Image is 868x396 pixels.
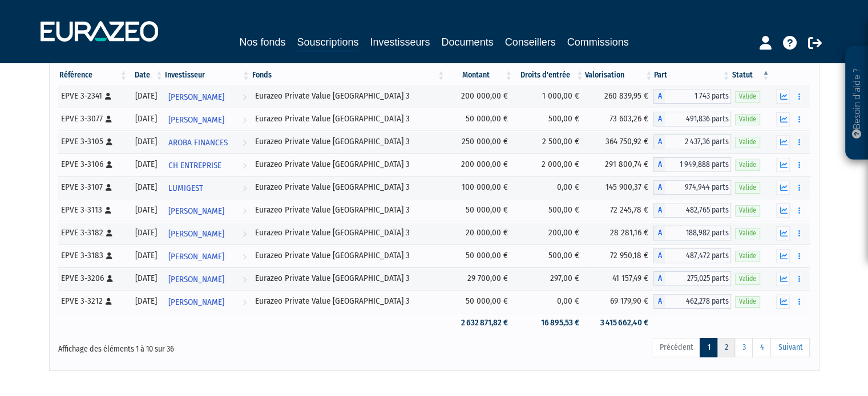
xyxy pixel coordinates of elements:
div: [DATE] [132,90,160,102]
span: Valide [735,91,760,102]
img: 1732889491-logotype_eurazeo_blanc_rvb.png [41,21,158,42]
span: 2 437,36 parts [665,134,730,149]
td: 50 000,00 € [446,244,514,267]
span: Valide [735,137,760,148]
td: 50 000,00 € [446,108,514,130]
div: A - Eurazeo Private Value Europe 3 [653,112,730,126]
span: Valide [735,182,760,193]
i: [Français] Personne physique [106,252,112,259]
th: Montant: activer pour trier la colonne par ordre croissant [446,66,514,85]
td: 29 700,00 € [446,267,514,290]
a: Documents [442,34,494,50]
td: 0,00 € [514,176,585,199]
div: EPVE 3-3113 [61,204,124,216]
a: [PERSON_NAME] [164,290,251,313]
a: LUMIGEST [164,176,251,199]
div: Eurazeo Private Value [GEOGRAPHIC_DATA] 3 [255,250,442,262]
i: [Français] Personne physique [106,161,112,168]
div: A - Eurazeo Private Value Europe 3 [653,248,730,263]
span: [PERSON_NAME] [168,223,224,244]
a: 2 [717,338,735,357]
td: 145 900,37 € [584,176,653,199]
div: [DATE] [132,181,160,193]
td: 250 000,00 € [446,130,514,153]
span: 275,025 parts [665,271,730,286]
td: 3 415 662,40 € [584,313,653,333]
div: EPVE 3-2341 [61,90,124,102]
a: Nos fonds [239,34,285,50]
i: Voir l'investisseur [243,132,247,153]
span: 974,944 parts [665,180,730,195]
i: [Français] Personne physique [105,93,111,100]
div: EPVE 3-3107 [61,181,124,193]
i: Voir l'investisseur [243,87,247,108]
a: Investisseurs [370,34,430,50]
p: Besoin d'aide ? [850,52,863,154]
div: A - Eurazeo Private Value Europe 3 [653,157,730,172]
span: 188,982 parts [665,226,730,240]
td: 100 000,00 € [446,176,514,199]
a: [PERSON_NAME] [164,244,251,267]
span: AROBA FINANCES [168,132,228,153]
div: [DATE] [132,295,160,307]
div: A - Eurazeo Private Value Europe 3 [653,226,730,240]
th: Part: activer pour trier la colonne par ordre croissant [653,66,730,85]
div: [DATE] [132,204,160,216]
span: Valide [735,228,760,239]
span: A [653,271,665,286]
i: Voir l'investisseur [243,223,247,244]
span: [PERSON_NAME] [168,246,224,267]
td: 297,00 € [514,267,585,290]
div: [DATE] [132,250,160,262]
div: A - Eurazeo Private Value Europe 3 [653,271,730,286]
span: 487,472 parts [665,248,730,263]
span: A [653,112,665,126]
td: 41 157,49 € [584,267,653,290]
td: 500,00 € [514,244,585,267]
span: A [653,89,665,104]
span: 482,765 parts [665,203,730,218]
span: LUMIGEST [168,178,203,199]
div: EPVE 3-3077 [61,113,124,125]
div: A - Eurazeo Private Value Europe 3 [653,294,730,309]
a: [PERSON_NAME] [164,85,251,108]
div: A - Eurazeo Private Value Europe 3 [653,89,730,104]
div: [DATE] [132,113,160,125]
span: Valide [735,273,760,284]
div: [DATE] [132,227,160,239]
th: Référence : activer pour trier la colonne par ordre croissant [58,66,128,85]
td: 20 000,00 € [446,222,514,244]
a: [PERSON_NAME] [164,222,251,244]
span: A [653,294,665,309]
div: EPVE 3-3206 [61,272,124,284]
a: [PERSON_NAME] [164,267,251,290]
td: 200,00 € [514,222,585,244]
td: 291 800,74 € [584,153,653,176]
span: A [653,157,665,172]
a: 1 [700,338,717,357]
span: Valide [735,296,760,307]
th: Droits d'entrée: activer pour trier la colonne par ordre croissant [514,66,585,85]
div: Eurazeo Private Value [GEOGRAPHIC_DATA] 3 [255,181,442,193]
span: Valide [735,205,760,216]
div: EPVE 3-3182 [61,227,124,239]
td: 16 895,53 € [514,313,585,333]
div: Eurazeo Private Value [GEOGRAPHIC_DATA] 3 [255,90,442,102]
a: [PERSON_NAME] [164,108,251,130]
span: [PERSON_NAME] [168,269,224,290]
td: 200 000,00 € [446,85,514,108]
td: 72 245,78 € [584,199,653,222]
a: 3 [734,338,753,357]
td: 50 000,00 € [446,290,514,313]
span: [PERSON_NAME] [168,292,224,313]
div: EPVE 3-3183 [61,250,124,262]
td: 2 500,00 € [514,130,585,153]
i: [Français] Personne physique [105,207,111,214]
i: Voir l'investisseur [243,246,247,267]
i: Voir l'investisseur [243,109,247,130]
span: Valide [735,251,760,262]
span: A [653,180,665,195]
span: A [653,203,665,218]
i: Voir l'investisseur [243,269,247,290]
div: Eurazeo Private Value [GEOGRAPHIC_DATA] 3 [255,295,442,307]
